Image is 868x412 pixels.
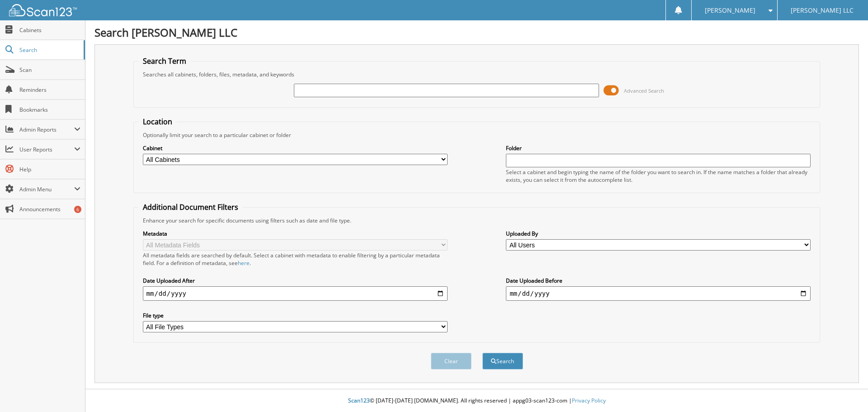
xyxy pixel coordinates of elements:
[138,56,191,66] legend: Search Term
[143,277,448,284] label: Date Uploaded After
[238,259,250,267] a: here
[624,87,664,94] span: Advanced Search
[143,251,448,267] div: All metadata fields are searched by default. Select a cabinet with metadata to enable filtering b...
[138,131,816,139] div: Optionally limit your search to a particular cabinet or folder
[19,46,79,54] span: Search
[506,144,811,152] label: Folder
[19,26,80,34] span: Cabinets
[705,8,755,13] span: [PERSON_NAME]
[506,230,811,237] label: Uploaded By
[19,106,80,114] span: Bookmarks
[19,86,80,94] span: Reminders
[19,205,80,213] span: Announcements
[823,369,868,412] iframe: Chat Widget
[19,126,74,133] span: Admin Reports
[138,117,177,127] legend: Location
[791,8,854,13] span: [PERSON_NAME] LLC
[143,230,448,237] label: Metadata
[138,217,816,224] div: Enhance your search for specific documents using filters such as date and file type.
[19,66,80,74] span: Scan
[431,353,472,369] button: Clear
[348,397,370,404] span: Scan123
[506,168,811,184] div: Select a cabinet and begin typing the name of the folder you want to search in. If the name match...
[572,397,606,404] a: Privacy Policy
[143,286,448,301] input: start
[19,166,80,173] span: Help
[19,146,74,153] span: User Reports
[94,25,859,40] h1: Search [PERSON_NAME] LLC
[506,277,811,284] label: Date Uploaded Before
[506,286,811,301] input: end
[85,390,868,412] div: © [DATE]-[DATE] [DOMAIN_NAME]. All rights reserved | appg03-scan123-com |
[74,206,81,213] div: 6
[19,185,74,193] span: Admin Menu
[138,71,816,78] div: Searches all cabinets, folders, files, metadata, and keywords
[138,202,243,212] legend: Additional Document Filters
[9,4,77,16] img: scan123-logo-white.svg
[143,144,448,152] label: Cabinet
[482,353,523,369] button: Search
[143,312,448,319] label: File type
